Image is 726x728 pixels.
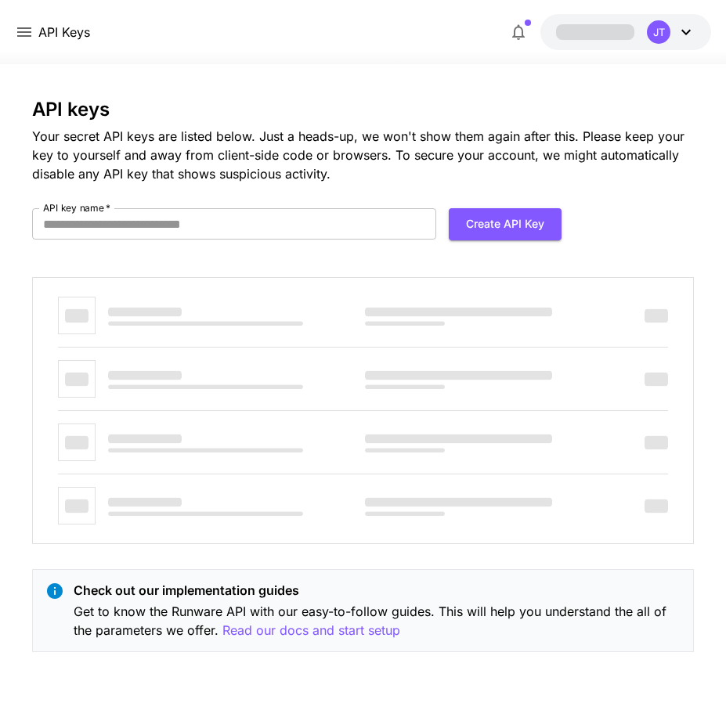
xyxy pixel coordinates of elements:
p: Get to know the Runware API with our easy-to-follow guides. This will help you understand the all... [74,602,681,640]
h3: API keys [32,99,694,121]
p: Check out our implementation guides [74,581,681,600]
label: API key name [43,201,110,214]
button: Read our docs and start setup [222,621,400,640]
a: API Keys [38,23,90,41]
nav: breadcrumb [38,23,90,41]
p: Your secret API keys are listed below. Just a heads-up, we won't show them again after this. Plea... [32,127,694,183]
button: JT [540,14,711,50]
div: JT [647,20,670,44]
button: Create API Key [449,208,562,240]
